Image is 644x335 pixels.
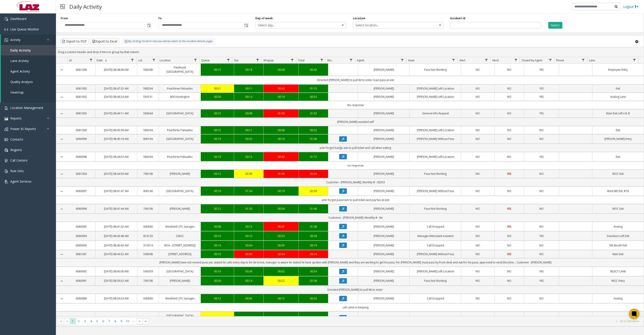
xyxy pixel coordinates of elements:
a: 760108 [140,172,156,176]
span: Live Queue Monitor [10,27,39,31]
a: 01:32 [301,111,326,115]
a: 6061003 [70,111,93,115]
div: 00:14 [237,95,261,99]
span: NO [539,137,544,141]
a: [PERSON_NAME] [361,95,407,99]
div: 03:26 [301,172,326,176]
a: NO [464,128,491,132]
label: Day of week [255,16,273,20]
a: 01:09 [266,111,296,115]
a: 550131 [140,95,156,99]
a: 00:20 [203,95,231,99]
span: Dashboard [10,17,26,21]
a: YES [527,155,556,159]
a: 760108 [140,207,156,211]
a: YES [527,68,556,72]
div: 00:08 [237,111,261,115]
a: 00:18 [237,68,261,72]
a: Location Filter Menu [192,57,198,63]
a: [DATE] 08:41:02 AM [98,224,134,229]
a: NO [464,189,491,193]
a: [PERSON_NAME] [361,86,407,91]
a: 6060995 [70,224,93,229]
a: 00:32 [301,128,326,132]
a: YES [527,95,556,99]
img: pageIcon [60,1,65,12]
a: Employee Entry [595,68,641,72]
a: [PERSON_NAME] [361,111,407,115]
img: 'icon' [4,106,8,110]
img: 'icon' [4,159,8,162]
a: 01:15 [301,155,326,159]
div: 00:19 [266,189,296,193]
a: Dur Filter Menu [255,57,261,63]
a: NO [464,111,491,115]
a: Collapse Details [56,112,67,115]
span: Agent Activity [10,69,30,73]
a: NO [464,86,491,91]
a: 00:11 [237,128,261,132]
a: Logout [623,4,638,9]
td: Directed [PERSON_NAME] to pull tkt to enter-Scan pass at exit [67,76,644,84]
td: Customer : [PERSON_NAME]; Monthly # : 84 [67,213,644,222]
a: Call Dropped [412,224,458,229]
span: NO [539,207,544,211]
a: General Info Request [412,111,458,115]
img: 'icon' [4,117,8,120]
a: 00:13 [237,224,261,229]
a: 6061000 [70,128,93,132]
a: NO [497,111,521,115]
a: 890194 [140,137,156,141]
a: Alert Filter Menu [483,57,489,63]
a: [PERSON_NAME] Left Location [412,95,458,99]
a: [DATE] 08:41:44 AM [98,207,134,211]
a: YES [497,224,521,229]
div: 00:08 [203,224,231,229]
a: NO [464,224,491,229]
button: Export to PDF [61,38,89,45]
span: Toggle popup [146,22,151,28]
a: [PERSON_NAME] Left Location [412,155,458,159]
span: YES [539,68,544,72]
span: Location Management [10,106,43,110]
div: 00:19 [203,155,231,159]
a: Peachtree Palisades [162,86,198,91]
td: No response [67,101,644,109]
a: 00:43 [266,86,296,91]
a: 00:09 [266,68,296,72]
span: YES [539,155,544,159]
a: 00:53 [301,95,326,99]
a: Closed by Agent Filter Menu [547,57,553,63]
div: 01:08 [301,224,326,229]
span: NO [507,68,511,72]
div: 00:15 [203,128,231,132]
a: WOC Exit [595,172,641,176]
a: Piedmont [GEOGRAPHIC_DATA] [162,65,198,74]
a: Exit [595,155,641,159]
span: NO [539,189,544,193]
div: 01:15 [301,86,326,91]
a: 00:16 [203,189,231,193]
span: YES [539,95,544,99]
a: [DATE] 08:45:18 AM [98,137,134,141]
div: 00:12 [203,172,231,176]
span: NO [507,87,511,90]
a: 00:12 [203,207,231,211]
span: Power BI Reports [10,127,36,131]
img: 'icon' [4,169,8,173]
label: Location [353,16,365,20]
a: 01:34 [237,189,261,193]
label: Incident Id [450,16,465,20]
a: Date Filter Menu [129,57,136,63]
a: 00:11 [237,86,261,91]
a: YES [527,86,556,91]
a: 00:15 [203,68,231,72]
a: 01:46 [301,207,326,211]
div: 00:47 [266,224,296,229]
div: 00:04 [266,207,296,211]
